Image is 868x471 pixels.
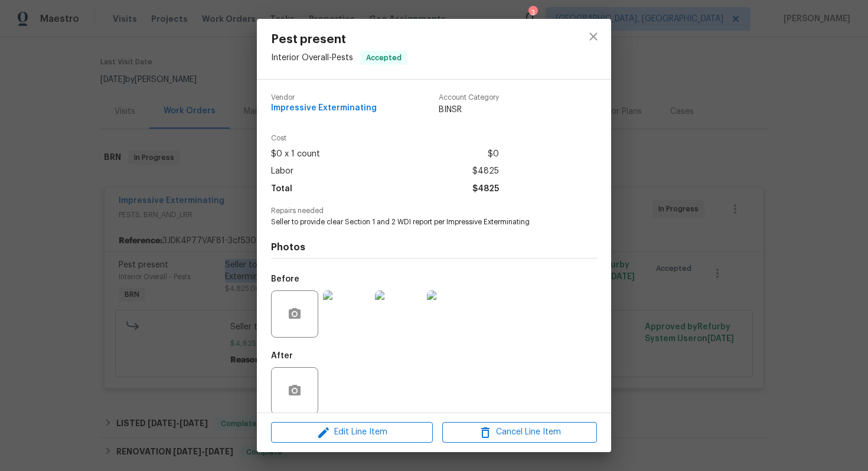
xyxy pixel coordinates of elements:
[275,425,429,440] span: Edit Line Item
[439,94,499,102] span: Account Category
[271,146,320,163] span: $0 x 1 count
[271,94,377,102] span: Vendor
[472,181,499,198] span: $4825
[271,104,377,113] span: Impressive Exterminating
[446,425,593,440] span: Cancel Line Item
[271,217,564,227] span: Seller to provide clear Section 1 and 2 WDI report per Impressive Exterminating
[271,163,293,180] span: Labor
[271,422,433,443] button: Edit Line Item
[528,7,537,19] div: 3
[579,22,608,51] button: close
[271,275,299,283] h5: Before
[271,135,499,142] span: Cost
[271,352,293,360] h5: After
[271,54,353,62] span: Interior Overall - Pests
[271,241,597,253] h4: Photos
[442,422,597,443] button: Cancel Line Item
[271,33,407,46] span: Pest present
[271,207,597,215] span: Repairs needed
[439,104,499,116] span: BINSR
[271,181,292,198] span: Total
[361,52,406,64] span: Accepted
[472,163,499,180] span: $4825
[488,146,499,163] span: $0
